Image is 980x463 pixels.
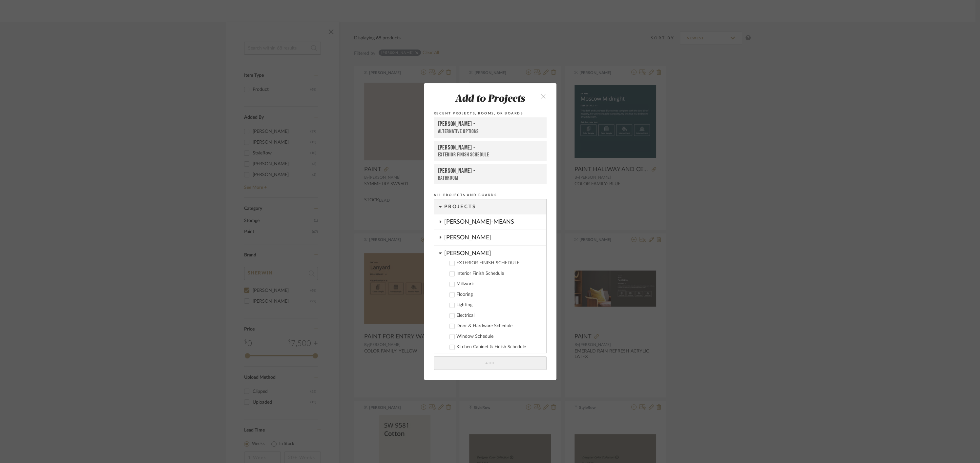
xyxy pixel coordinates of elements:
[444,199,546,214] div: Projects
[444,246,546,257] div: [PERSON_NAME]
[456,292,541,297] div: Flooring
[438,128,542,135] div: ALTERNATIVE OPTIONS
[456,323,541,329] div: Door & Hardware Schedule
[444,230,546,245] div: [PERSON_NAME]
[456,344,541,350] div: Kitchen Cabinet & Finish Schedule
[434,192,547,198] div: All Projects and Boards
[434,356,547,370] button: Add
[444,214,546,230] div: [PERSON_NAME]-MEANS
[438,151,542,158] div: EXTERIOR FINISH SCHEDULE
[438,167,542,175] div: [PERSON_NAME] -
[456,271,541,276] div: Interior Finish Schedule
[434,94,547,105] div: Add to Projects
[456,302,541,308] div: Lighting
[456,334,541,339] div: Window Schedule
[438,144,542,151] div: [PERSON_NAME] -
[438,120,542,128] div: [PERSON_NAME] -
[434,111,547,116] div: Recent Projects, Rooms, or Boards
[456,313,541,318] div: Electrical
[456,281,541,287] div: Millwork
[534,89,553,103] button: close
[438,175,542,181] div: Bathroom
[456,260,541,266] div: EXTERIOR FINISH SCHEDULE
